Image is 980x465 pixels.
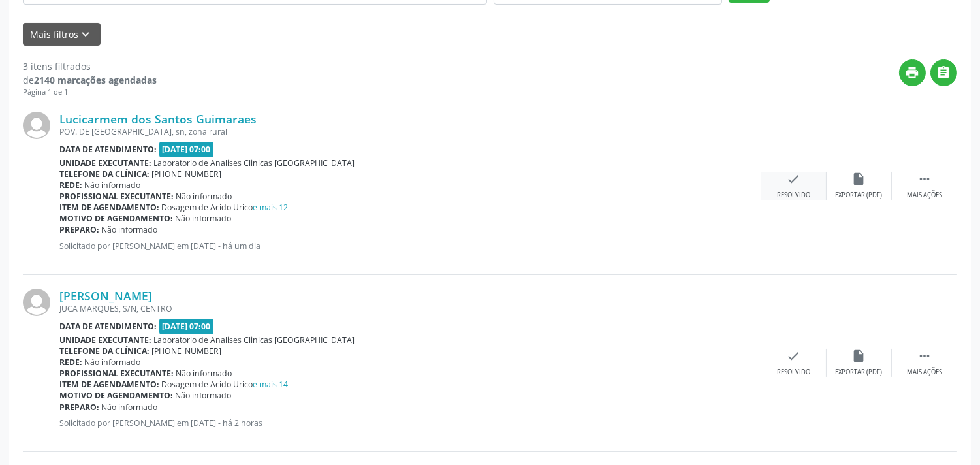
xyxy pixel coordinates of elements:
span: Não informado [176,213,232,224]
i:  [917,349,932,363]
b: Item de agendamento: [59,202,159,213]
span: Não informado [85,180,141,191]
b: Preparo: [59,224,99,235]
a: [PERSON_NAME] [59,289,152,303]
a: e mais 14 [253,379,289,390]
span: Laboratorio de Analises Clinicas [GEOGRAPHIC_DATA] [154,334,355,345]
i: insert_drive_file [852,172,866,186]
span: Não informado [176,368,232,379]
div: Exportar (PDF) [836,368,883,377]
i:  [937,65,951,80]
button:  [930,59,957,86]
i: check [787,172,801,186]
img: img [23,112,50,139]
div: Mais ações [907,191,942,200]
img: img [23,289,50,316]
b: Unidade executante: [59,334,151,345]
div: JUCA MARQUES, S/N, CENTRO [59,303,761,314]
span: Não informado [176,390,232,401]
a: e mais 12 [253,202,289,213]
span: Não informado [176,191,232,202]
div: Mais ações [907,368,942,377]
span: [PHONE_NUMBER] [152,168,222,180]
div: POV. DE [GEOGRAPHIC_DATA], sn, zona rural [59,126,761,137]
div: Exportar (PDF) [836,191,883,200]
b: Profissional executante: [59,368,174,379]
b: Motivo de agendamento: [59,213,173,224]
div: 3 itens filtrados [23,59,157,73]
b: Motivo de agendamento: [59,390,173,401]
div: Resolvido [777,368,810,377]
a: Lucicarmem dos Santos Guimaraes [59,112,257,126]
span: Não informado [102,402,158,413]
b: Data de atendimento: [59,321,157,332]
p: Solicitado por [PERSON_NAME] em [DATE] - há 2 horas [59,417,761,428]
button: Mais filtroskeyboard_arrow_down [23,23,101,46]
i: insert_drive_file [852,349,866,363]
b: Profissional executante: [59,191,174,202]
div: Página 1 de 1 [23,87,157,98]
b: Telefone da clínica: [59,345,150,357]
b: Data de atendimento: [59,144,157,155]
b: Preparo: [59,402,99,413]
b: Rede: [59,180,82,191]
p: Solicitado por [PERSON_NAME] em [DATE] - há um dia [59,240,761,251]
div: de [23,73,157,87]
i: print [906,65,920,80]
span: Dosagem de Acido Urico [162,202,289,213]
b: Item de agendamento: [59,379,159,390]
span: Não informado [85,357,141,368]
b: Unidade executante: [59,157,151,168]
strong: 2140 marcações agendadas [34,74,157,86]
b: Telefone da clínica: [59,168,150,180]
div: Resolvido [777,191,810,200]
b: Rede: [59,357,82,368]
span: Laboratorio de Analises Clinicas [GEOGRAPHIC_DATA] [154,157,355,168]
span: Dosagem de Acido Urico [162,379,289,390]
span: [PHONE_NUMBER] [152,345,222,357]
span: Não informado [102,224,158,235]
i:  [917,172,932,186]
span: [DATE] 07:00 [159,142,214,157]
span: [DATE] 07:00 [159,319,214,334]
i: keyboard_arrow_down [79,27,93,42]
i: check [787,349,801,363]
button: print [899,59,926,86]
